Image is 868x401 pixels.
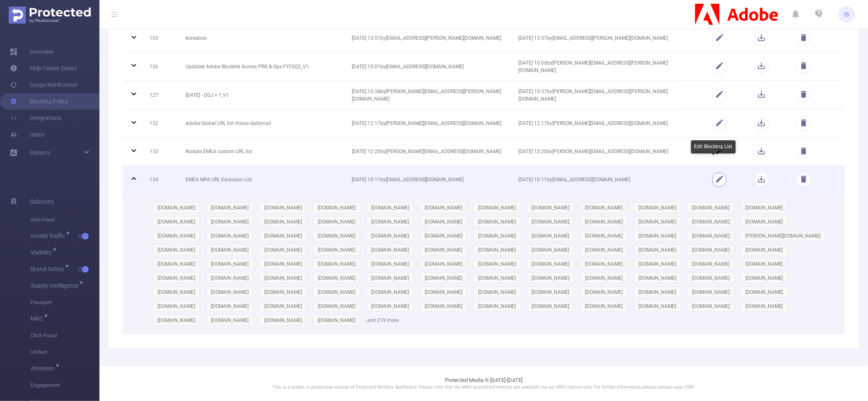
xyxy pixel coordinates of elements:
[692,233,730,239] span: [DOMAIN_NAME]
[425,275,462,281] span: [DOMAIN_NAME]
[352,64,464,70] span: [DATE] 10:01 by [EMAIL_ADDRESS][DOMAIN_NAME]
[179,110,346,138] td: Adobe Global URL list minus dailymail
[691,140,736,154] div: Edit Blocking List
[692,219,730,225] span: [DOMAIN_NAME]
[478,275,516,281] span: [DOMAIN_NAME]
[318,205,355,211] span: [DOMAIN_NAME]
[264,247,302,253] span: [DOMAIN_NAME]
[31,250,55,255] span: Visibility
[478,219,516,225] span: [DOMAIN_NAME]
[318,317,355,323] span: [DOMAIN_NAME]
[585,219,623,225] span: [DOMAIN_NAME]
[10,110,61,126] a: Integrations
[143,138,179,166] td: 133
[10,126,44,143] a: Users
[745,205,783,211] span: [DOMAIN_NAME]
[532,205,569,211] span: [DOMAIN_NAME]
[532,275,569,281] span: [DOMAIN_NAME]
[518,89,668,102] span: [DATE] 10:37 by [PERSON_NAME][EMAIL_ADDRESS][PERSON_NAME][DOMAIN_NAME]
[318,247,355,253] span: [DOMAIN_NAME]
[532,219,569,225] span: [DOMAIN_NAME]
[211,289,249,295] span: [DOMAIN_NAME]
[692,303,730,309] span: [DOMAIN_NAME]
[371,233,409,239] span: [DOMAIN_NAME]
[318,219,355,225] span: [DOMAIN_NAME]
[692,205,730,211] span: [DOMAIN_NAME]
[745,219,783,225] span: [DOMAIN_NAME]
[425,247,462,253] span: [DOMAIN_NAME]
[745,303,783,309] span: [DOMAIN_NAME]
[478,289,516,295] span: [DOMAIN_NAME]
[10,60,77,77] a: Help Center (New)
[692,289,730,295] span: [DOMAIN_NAME]
[478,261,516,267] span: [DOMAIN_NAME]
[532,233,569,239] span: [DOMAIN_NAME]
[157,303,195,309] span: [DOMAIN_NAME]
[157,205,195,211] span: [DOMAIN_NAME]
[143,110,179,138] td: 132
[30,144,50,161] a: Reports
[10,93,68,110] a: Blocking Policy
[518,149,668,154] span: [DATE] 12:20 by [PERSON_NAME][EMAIL_ADDRESS][DOMAIN_NAME]
[31,377,99,394] span: Engagement
[264,289,302,295] span: [DOMAIN_NAME]
[179,138,346,166] td: Nodals EMEA custom URL list
[532,303,569,309] span: [DOMAIN_NAME]
[157,233,195,239] span: [DOMAIN_NAME]
[120,384,847,391] p: This is a stable, in production version of Protected Media's dashboard. Please note that the MRC ...
[318,261,355,267] span: [DOMAIN_NAME]
[143,24,179,53] td: 103
[30,149,50,156] span: Reports
[352,149,502,154] span: [DATE] 12:20 by [PERSON_NAME][EMAIL_ADDRESS][DOMAIN_NAME]
[638,261,676,267] span: [DOMAIN_NAME]
[425,233,462,239] span: [DOMAIN_NAME]
[143,53,179,81] td: 126
[745,233,821,239] span: [PERSON_NAME][DOMAIN_NAME]
[211,275,249,281] span: [DOMAIN_NAME]
[638,233,676,239] span: [DOMAIN_NAME]
[31,211,99,228] span: Anti-Fraud
[518,177,630,182] span: [DATE] 10:11 by [EMAIL_ADDRESS][DOMAIN_NAME]
[157,289,195,295] span: [DOMAIN_NAME]
[211,303,249,309] span: [DOMAIN_NAME]
[745,261,783,267] span: [DOMAIN_NAME]
[143,166,179,194] td: 134
[638,205,676,211] span: [DOMAIN_NAME]
[31,316,46,322] span: MRC
[478,247,516,253] span: [DOMAIN_NAME]
[638,247,676,253] span: [DOMAIN_NAME]
[211,205,249,211] span: [DOMAIN_NAME]
[179,53,346,81] td: Updated Adobe Blocklist Across PRG & Ops FY25Q3_V1
[179,24,346,53] td: koreaboo
[318,275,355,281] span: [DOMAIN_NAME]
[31,233,68,239] span: Invalid Traffic
[585,261,623,267] span: [DOMAIN_NAME]
[585,233,623,239] span: [DOMAIN_NAME]
[478,303,516,309] span: [DOMAIN_NAME]
[211,317,249,323] span: [DOMAIN_NAME]
[150,201,839,327] div: ...and 219 more
[211,233,249,239] span: [DOMAIN_NAME]
[638,219,676,225] span: [DOMAIN_NAME]
[352,120,502,126] span: [DATE] 12:17 by [PERSON_NAME][EMAIL_ADDRESS][DOMAIN_NAME]
[638,275,676,281] span: [DOMAIN_NAME]
[745,247,783,253] span: [DOMAIN_NAME]
[264,317,302,323] span: [DOMAIN_NAME]
[585,303,623,309] span: [DOMAIN_NAME]
[532,247,569,253] span: [DOMAIN_NAME]
[264,205,302,211] span: [DOMAIN_NAME]
[371,303,409,309] span: [DOMAIN_NAME]
[264,219,302,225] span: [DOMAIN_NAME]
[638,303,676,309] span: [DOMAIN_NAME]
[518,60,668,73] span: [DATE] 10:00 by [PERSON_NAME][EMAIL_ADDRESS][PERSON_NAME][DOMAIN_NAME]
[532,261,569,267] span: [DOMAIN_NAME]
[31,365,58,371] span: Attention
[179,166,346,194] td: EMEA MFA URL Exclusion List
[638,289,676,295] span: [DOMAIN_NAME]
[371,261,409,267] span: [DOMAIN_NAME]
[10,77,77,93] a: Usage Notification
[318,289,355,295] span: [DOMAIN_NAME]
[157,317,195,323] span: [DOMAIN_NAME]
[425,205,462,211] span: [DOMAIN_NAME]
[844,6,849,23] span: IS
